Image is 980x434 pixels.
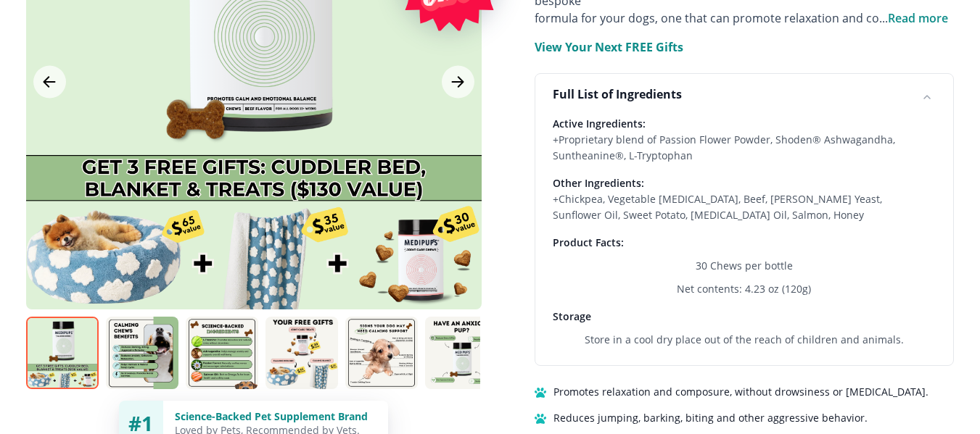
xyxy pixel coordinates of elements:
[553,117,646,130] span: Active Ingredients:
[553,309,591,323] span: Storage
[553,133,559,146] span: +
[535,10,879,26] span: formula for your dogs, one that can promote relaxation and co
[879,10,948,26] span: ...
[442,66,474,99] button: Next Image
[553,281,936,297] div: Net contents: 4.23 oz (120g)
[265,317,338,389] img: Calming Chews | Natural Dog Supplements
[553,383,928,401] span: Promotes relaxation and composure, without drowsiness or [MEDICAL_DATA].
[553,332,936,348] div: Store in a cool dry place out of the reach of children and animals.
[535,38,683,56] p: View Your Next FREE Gifts
[553,258,936,274] div: 30 Chews per bottle
[186,317,258,389] img: Calming Chews | Natural Dog Supplements
[553,409,868,427] span: Reduces jumping, barking, biting and other aggressive behavior.
[553,85,682,103] p: Full List of Ingredients
[175,409,376,423] div: Science-Backed Pet Supplement Brand
[26,317,99,389] img: Calming Chews | Natural Dog Supplements
[553,235,624,249] span: Product Facts:
[33,66,66,99] button: Previous Image
[106,317,178,389] img: Calming Chews | Natural Dog Supplements
[345,317,418,389] img: Calming Chews | Natural Dog Supplements
[553,192,559,206] span: +
[425,317,498,389] img: Calming Chews | Natural Dog Supplements
[553,133,898,162] span: Proprietary blend of Passion Flower Powder, Shoden® Ashwagandha, Suntheanine®, L-Tryptophan
[553,176,644,190] span: Other Ingredients:
[553,192,885,222] span: Chickpea, Vegetable [MEDICAL_DATA], Beef, [PERSON_NAME] Yeast, Sunflower Oil, Sweet Potato, [MEDI...
[888,10,948,26] span: Read more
